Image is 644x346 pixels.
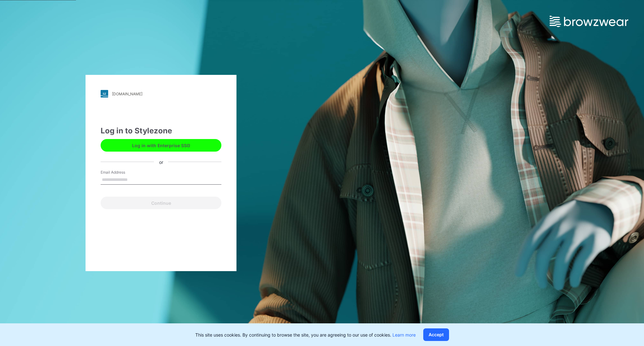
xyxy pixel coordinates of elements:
[392,332,416,338] a: Learn more
[101,90,221,98] a: [DOMAIN_NAME]
[550,16,628,27] img: browzwear-logo.e42bd6dac1945053ebaf764b6aa21510.svg
[195,332,416,338] p: This site uses cookies. By continuing to browse the site, you are agreeing to our use of cookies.
[101,170,145,175] label: Email Address
[154,159,168,165] div: or
[101,125,221,137] div: Log in to Stylezone
[101,90,108,98] img: stylezone-logo.562084cfcfab977791bfbf7441f1a819.svg
[423,328,449,341] button: Accept
[101,139,221,152] button: Log in with Enterprise SSO
[112,92,142,96] div: [DOMAIN_NAME]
